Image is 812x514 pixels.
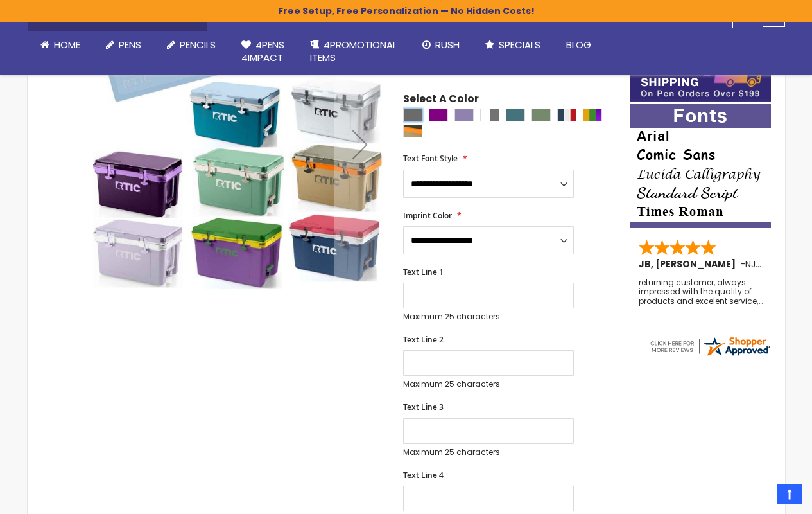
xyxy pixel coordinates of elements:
span: Specials [499,38,540,51]
div: White|Grey [480,109,499,121]
div: Purple [429,109,448,121]
p: Maximum 25 characters [403,447,574,457]
div: Grey [403,109,422,121]
span: Text Line 4 [403,470,444,481]
div: Deep Harbor [506,109,525,121]
a: 4PROMOTIONALITEMS [297,31,410,73]
span: JB, [PERSON_NAME] [639,258,740,270]
div: Patriot (Blue,White,Red) [557,109,576,121]
a: Pencils [154,31,229,59]
a: Blog [553,31,604,59]
a: 4Pens4impact [229,31,297,73]
span: Pencils [180,38,216,51]
span: NJ [745,258,761,270]
div: Lilac [454,109,474,121]
span: Pens [119,38,141,51]
p: Maximum 25 characters [403,379,574,389]
span: Imprint Color [403,210,452,221]
a: Specials [472,31,553,59]
a: Home [28,31,93,59]
span: Text Line 3 [403,402,444,412]
img: 4pens.com widget logo [648,335,772,358]
div: Sage Green [531,109,551,121]
span: Text Line 1 [403,267,444,278]
img: Free shipping on orders over $199 [630,55,771,102]
div: Trailblazer [403,125,422,137]
span: Text Line 2 [403,334,444,345]
p: Maximum 25 characters [403,312,574,322]
span: Rush [435,38,460,51]
div: Mardi Gras [583,109,602,121]
a: Rush [410,31,472,59]
span: Select A Color [403,92,479,109]
span: 4PROMOTIONAL ITEMS [310,38,397,64]
div: returning customer, always impressed with the quality of products and excelent service, will retu... [639,278,763,306]
span: Text Font Style [403,153,458,164]
a: 4pens.com certificate URL [648,350,772,360]
span: Blog [566,38,591,51]
span: Home [54,38,80,51]
img: font-personalization-examples [630,104,771,228]
span: 4Pens 4impact [241,38,284,64]
a: Pens [93,31,154,59]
